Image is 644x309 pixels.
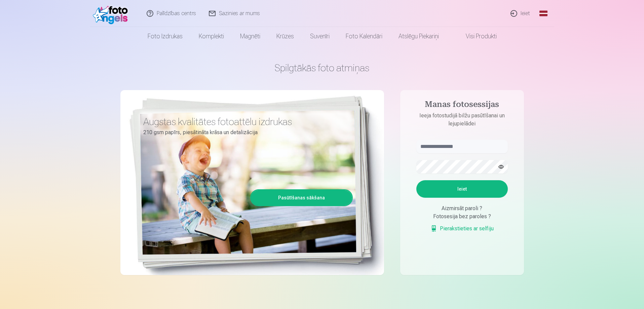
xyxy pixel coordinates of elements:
p: 210 gsm papīrs, piesātināta krāsa un detalizācija [143,128,348,137]
p: Ieeja fotostudijā bilžu pasūtīšanai un lejupielādei [410,112,515,128]
a: Atslēgu piekariņi [390,27,447,46]
div: Fotosesija bez paroles ? [416,213,508,221]
a: Pierakstieties ar selfiju [430,225,494,233]
h3: Augstas kvalitātes fotoattēlu izdrukas [143,116,348,128]
a: Foto kalendāri [338,27,390,46]
a: Foto izdrukas [140,27,191,46]
a: Magnēti [232,27,268,46]
h4: Manas fotosessijas [410,100,515,112]
a: Komplekti [191,27,232,46]
div: Aizmirsāt paroli ? [416,204,508,213]
h1: Spilgtākās foto atmiņas [120,62,524,74]
a: Visi produkti [447,27,505,46]
a: Suvenīri [302,27,338,46]
a: Pasūtīšanas sākšana [251,190,352,205]
a: Krūzes [268,27,302,46]
button: Ieiet [416,180,508,198]
img: /fa1 [93,3,131,24]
